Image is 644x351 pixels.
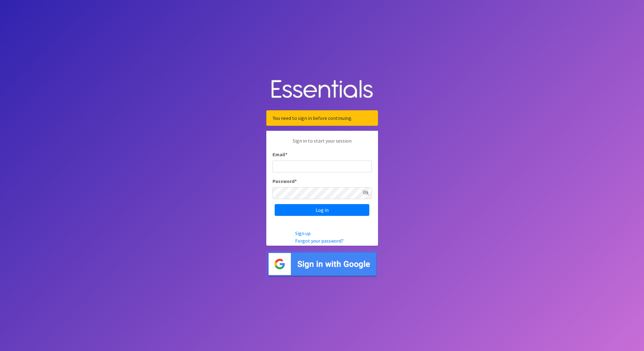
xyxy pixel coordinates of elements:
[295,178,297,184] abbr: required
[272,137,372,151] p: Sign in to start your session
[272,151,287,158] label: Email
[275,204,369,216] input: Log in
[295,230,311,236] a: Sign up
[266,251,378,278] img: Sign in with Google
[272,177,297,185] label: Password
[295,238,344,244] a: Forgot your password?
[285,151,287,157] abbr: required
[266,110,378,126] div: You need to sign in before continuing.
[266,74,378,106] img: Human Essentials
